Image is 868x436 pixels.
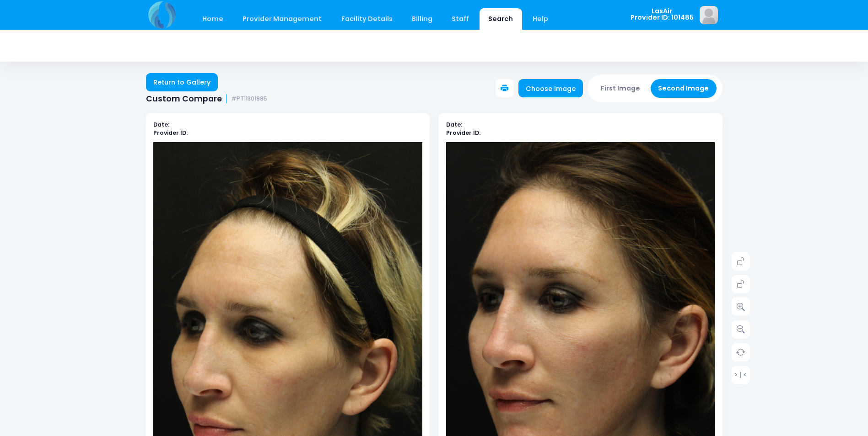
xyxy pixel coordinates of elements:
[732,366,750,384] a: > | <
[631,8,694,21] span: LasAir Provider ID: 101485
[593,79,648,98] button: First Image
[194,8,232,30] a: Home
[153,121,169,128] b: Date:
[446,121,462,128] b: Date:
[523,8,557,30] a: Help
[146,94,222,104] span: Custom Compare
[153,129,188,137] b: Provider ID:
[443,8,478,30] a: Staff
[234,8,331,30] a: Provider Management
[403,8,441,30] a: Billing
[231,96,267,102] small: #PT11301985
[146,73,218,91] a: Return to Gallery
[651,79,717,98] button: Second Image
[480,8,522,30] a: Search
[700,6,718,24] img: image
[446,129,480,137] b: Provider ID:
[518,79,583,97] a: Choose image
[332,8,401,30] a: Facility Details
